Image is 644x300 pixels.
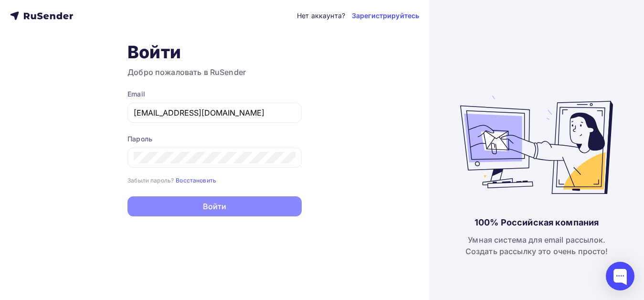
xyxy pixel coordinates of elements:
[127,66,302,78] h3: Добро пожаловать в RuSender
[134,107,296,118] input: Укажите свой email
[127,134,302,144] div: Пароль
[297,11,345,21] div: Нет аккаунта?
[352,11,419,21] a: Зарегистрируйтесь
[127,196,302,216] button: Войти
[176,176,216,184] a: Восстановить
[127,89,302,99] div: Email
[176,177,216,184] small: Восстановить
[475,217,599,228] div: 100% Российская компания
[127,42,302,63] h1: Войти
[127,177,174,184] small: Забыли пароль?
[465,234,608,257] div: Умная система для email рассылок. Создать рассылку это очень просто!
